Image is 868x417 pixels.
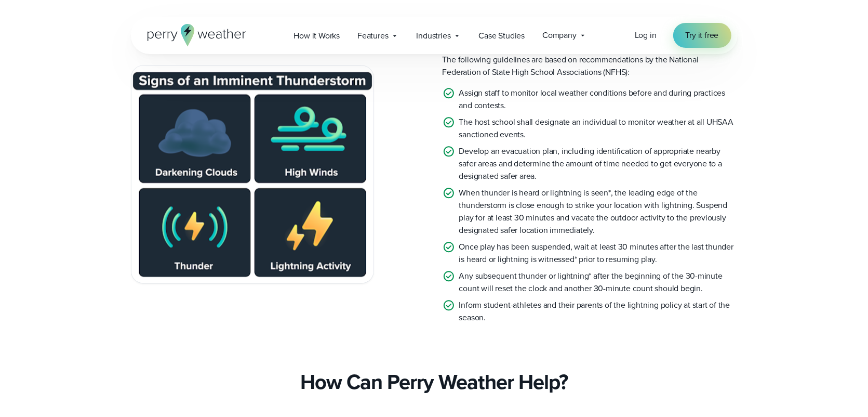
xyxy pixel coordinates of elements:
[542,29,577,42] span: Company
[470,25,534,46] a: Case Studies
[635,29,657,42] a: Log in
[443,54,738,79] p: The following guidelines are based on recommendations by the National Federation of State High Sc...
[357,30,388,42] span: Features
[673,23,731,48] a: Try it free
[635,29,657,41] span: Log in
[459,116,738,141] p: The host school shall designate an individual to monitor weather at all UHSAA sanctioned events.
[459,241,738,266] p: Once play has been suspended, wait at least 30 minutes after the last thunder is heard or lightni...
[459,87,738,112] p: Assign staff to monitor local weather conditions before and during practices and contests.
[300,370,568,395] h3: How Can Perry Weather Help?
[417,30,451,42] span: Industries
[686,29,719,42] span: Try it free
[285,25,349,46] a: How it Works
[131,66,373,283] img: Signs of a Thunderstorm
[459,270,738,295] p: Any subsequent thunder or lightning* after the beginning of the 30-minute count will reset the cl...
[459,145,738,183] p: Develop an evacuation plan, including identification of appropriate nearby safer areas and determ...
[459,299,738,324] p: Inform student-athletes and their parents of the lightning policy at start of the season.
[479,30,525,42] span: Case Studies
[459,187,738,237] p: When thunder is heard or lightning is seen*, the leading edge of the thunderstorm is close enough...
[294,30,340,42] span: How it Works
